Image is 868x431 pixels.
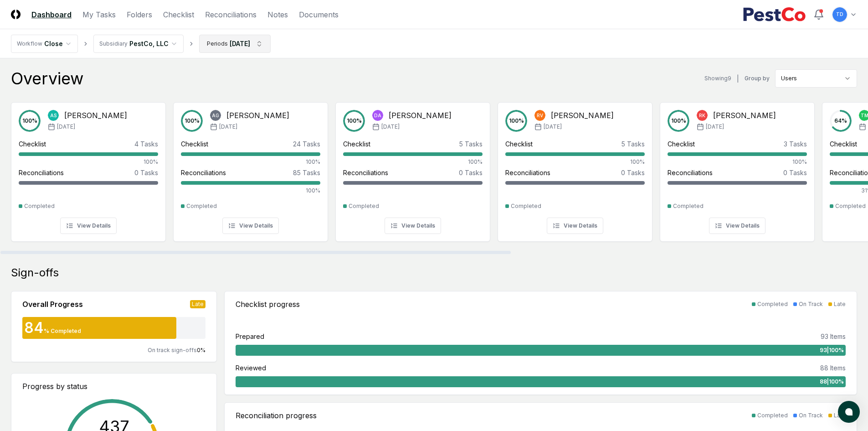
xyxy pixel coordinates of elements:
div: Reconciliations [668,168,713,177]
a: 100%RK[PERSON_NAME][DATE]Checklist3 Tasks100%Reconciliations0 TasksCompletedView Details [660,95,815,242]
span: 0 % [197,347,205,353]
a: 100%AG[PERSON_NAME][DATE]Checklist24 Tasks100%Reconciliations85 Tasks100%CompletedView Details [173,95,328,242]
div: Overall Progress [22,299,83,310]
span: TD [836,11,843,18]
div: 100% [181,158,320,166]
div: 0 Tasks [621,168,645,177]
div: [PERSON_NAME] [226,110,289,121]
div: 24 Tasks [293,139,320,149]
button: View Details [385,218,441,234]
div: Prepared [236,332,264,341]
div: 100% [505,158,645,166]
div: Checklist [19,139,46,149]
a: Checklist [163,9,194,20]
div: Late [834,300,846,308]
div: Completed [757,300,788,308]
div: 93 Items [821,332,846,341]
span: AG [212,112,219,119]
a: Dashboard [31,9,72,20]
div: Workflow [17,40,42,48]
div: Completed [835,202,866,210]
span: DA [374,112,381,119]
div: 88 Items [820,363,846,373]
span: 88 | 100 % [820,378,844,386]
div: Completed [757,411,788,420]
div: 100% [19,158,158,166]
div: [PERSON_NAME] [64,110,127,121]
div: [PERSON_NAME] [551,110,614,121]
div: Reconciliations [181,168,226,177]
span: RK [699,112,705,119]
div: Showing 9 [704,74,731,83]
button: Periods[DATE] [199,35,271,53]
img: Logo [11,10,21,19]
button: View Details [547,218,603,234]
div: Completed [511,202,541,210]
div: On Track [799,411,823,420]
span: [DATE] [544,123,562,131]
div: | [737,74,739,83]
div: 100% [181,187,320,195]
button: View Details [709,218,765,234]
div: On Track [799,300,823,308]
a: My Tasks [82,9,116,20]
div: Checklist [343,139,370,149]
div: 100% [668,158,807,166]
div: 5 Tasks [459,139,483,149]
div: Checklist [505,139,533,149]
a: 100%RV[PERSON_NAME][DATE]Checklist5 Tasks100%Reconciliations0 TasksCompletedView Details [498,95,652,242]
div: 4 Tasks [134,139,158,149]
label: Group by [745,76,770,81]
div: Reviewed [236,363,266,373]
div: Completed [349,202,379,210]
div: Periods [207,40,228,48]
span: AS [50,112,56,119]
div: 85 Tasks [293,168,320,177]
div: Checklist [830,139,857,149]
div: 5 Tasks [621,139,645,149]
div: [PERSON_NAME] [389,110,452,121]
button: View Details [222,218,279,234]
div: Completed [673,202,704,210]
div: Overview [11,69,83,88]
div: Completed [186,202,217,210]
div: Subsidiary [99,40,128,48]
a: Reconciliations [205,9,257,20]
a: Folders [127,9,152,20]
div: 84 [22,321,44,335]
button: View Details [60,218,117,234]
span: RV [537,112,543,119]
span: On track sign-offs [148,347,197,353]
div: % Completed [44,327,81,335]
span: 93 | 100 % [820,346,844,354]
a: Documents [299,9,339,20]
div: Late [834,411,846,420]
span: [DATE] [57,123,75,131]
button: atlas-launcher [838,401,860,423]
div: Checklist [668,139,695,149]
a: Checklist progressCompletedOn TrackLatePrepared93 Items93|100%Reviewed88 Items88|100% [224,291,857,395]
div: 0 Tasks [134,168,158,177]
span: [DATE] [706,123,724,131]
div: Sign-offs [11,265,857,280]
div: Checklist progress [236,299,300,310]
span: [DATE] [381,123,400,131]
div: [PERSON_NAME] [713,110,776,121]
div: 3 Tasks [784,139,807,149]
button: TD [832,6,848,23]
div: 0 Tasks [459,168,483,177]
div: [DATE] [230,39,250,48]
div: 100% [343,158,483,166]
div: Completed [24,202,55,210]
div: 0 Tasks [783,168,807,177]
div: Reconciliation progress [236,410,317,421]
div: Reconciliations [343,168,388,177]
a: 100%DA[PERSON_NAME][DATE]Checklist5 Tasks100%Reconciliations0 TasksCompletedView Details [335,95,490,242]
div: Reconciliations [19,168,64,177]
img: PestCo logo [743,7,806,22]
nav: breadcrumb [11,35,271,53]
div: Checklist [181,139,208,149]
div: Progress by status [22,381,205,392]
a: 100%AS[PERSON_NAME][DATE]Checklist4 Tasks100%Reconciliations0 TasksCompletedView Details [11,95,166,242]
div: Reconciliations [505,168,550,177]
